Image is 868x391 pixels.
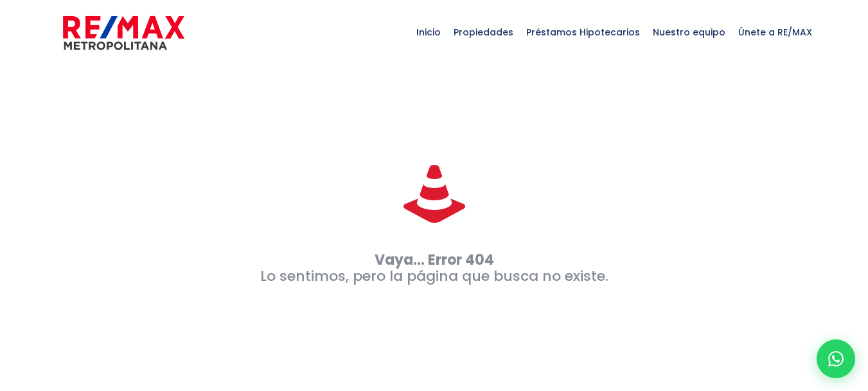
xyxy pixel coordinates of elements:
[520,13,646,52] span: Préstamos Hipotecarios
[410,13,447,52] span: Inicio
[447,13,520,52] span: Propiedades
[63,14,184,52] img: remax-metropolitana-logo
[646,13,732,52] span: Nuestro equipo
[375,250,494,270] strong: Vaya... Error 404
[732,13,819,52] span: Únete a RE/MAX
[50,252,819,284] p: Lo sentimos, pero la página que busca no existe.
